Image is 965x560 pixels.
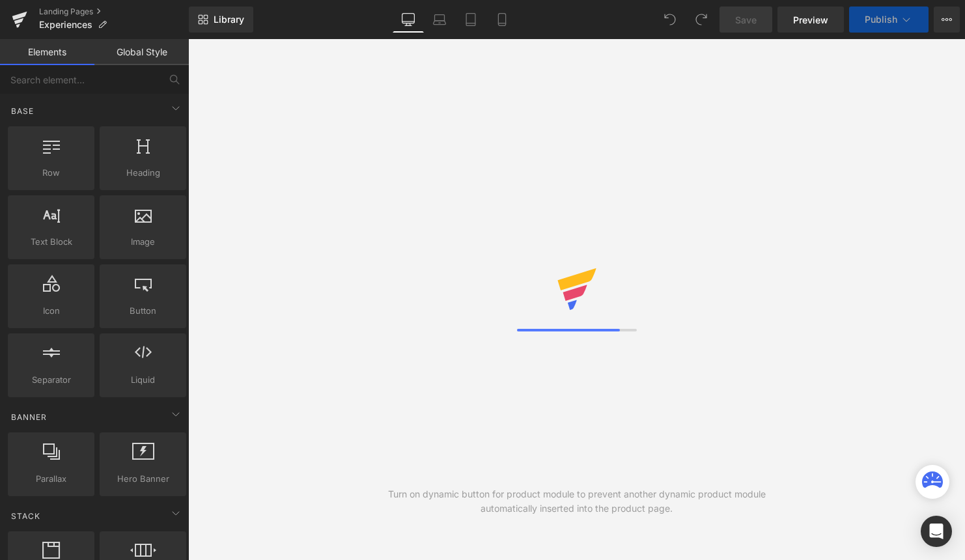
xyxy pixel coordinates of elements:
a: New Library [189,7,253,33]
span: Preview [793,13,828,27]
a: Laptop [424,7,455,33]
a: Mobile [486,7,518,33]
span: Base [10,105,35,117]
span: Library [214,14,244,25]
a: Landing Pages [39,7,189,17]
a: Desktop [393,7,424,33]
span: Row [12,166,91,180]
button: Undo [657,7,683,33]
div: Turn on dynamic button for product module to prevent another dynamic product module automatically... [382,487,771,516]
span: Liquid [104,373,182,387]
span: Icon [12,304,91,318]
a: Preview [777,7,844,33]
span: Hero Banner [104,472,182,486]
span: Separator [12,373,91,387]
span: Text Block [12,235,91,249]
span: Publish [865,14,897,25]
button: Publish [849,7,929,33]
span: Button [104,304,182,318]
a: Tablet [455,7,486,33]
span: Stack [10,510,42,522]
span: Experiences [39,20,92,30]
button: Redo [688,7,714,33]
span: Banner [10,411,48,423]
span: Save [735,13,757,27]
a: Global Style [94,39,189,65]
button: More [934,7,960,33]
span: Parallax [12,472,91,486]
span: Heading [104,166,182,180]
div: Open Intercom Messenger [921,516,952,547]
span: Image [104,235,182,249]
